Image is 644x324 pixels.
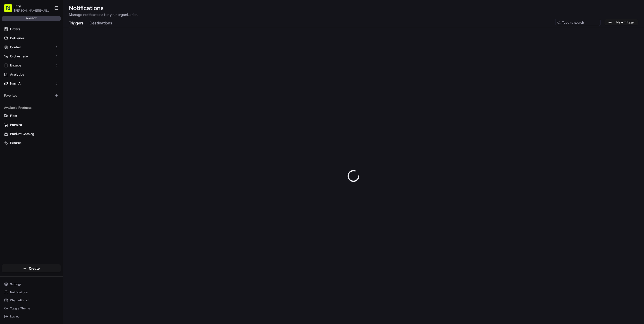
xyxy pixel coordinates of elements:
[2,16,61,21] div: sandbox
[10,314,20,318] span: Log out
[10,81,21,86] span: Nash AI
[4,132,59,136] a: Product Catalog
[2,52,61,60] button: Orchestrate
[10,132,34,136] span: Product Catalog
[2,92,61,100] div: Favorites
[10,282,21,286] span: Settings
[2,61,61,69] button: Engage
[10,63,21,68] span: Engage
[10,298,28,302] span: Chat with us!
[4,114,59,118] a: Fleet
[2,281,61,288] button: Settings
[69,4,638,12] h1: Notifications
[2,264,61,272] button: Create
[10,306,30,310] span: Toggle Theme
[90,19,112,28] button: Destinations
[605,19,638,25] button: New Trigger
[2,297,61,304] button: Chat with us!
[10,72,24,77] span: Analytics
[29,266,40,271] span: Create
[2,130,61,138] button: Product Catalog
[2,80,61,88] button: Nash AI
[2,112,61,120] button: Fleet
[2,34,61,42] a: Deliveries
[2,70,61,79] a: Analytics
[555,19,600,26] input: Type to search
[10,54,28,59] span: Orchestrate
[2,139,61,147] button: Returns
[14,4,21,9] button: Jiffy
[4,141,59,145] a: Returns
[2,121,61,129] button: Promise
[10,27,20,31] span: Orders
[2,289,61,296] button: Notifications
[4,123,59,127] a: Promise
[10,123,22,127] span: Promise
[69,19,84,28] button: Triggers
[10,36,24,41] span: Deliveries
[2,2,52,14] button: Jiffy[PERSON_NAME][EMAIL_ADDRESS][DOMAIN_NAME]
[10,45,21,50] span: Control
[2,313,61,320] button: Log out
[10,141,21,145] span: Returns
[14,9,50,13] button: [PERSON_NAME][EMAIL_ADDRESS][DOMAIN_NAME]
[69,12,638,17] p: Manage notifications for your organization
[2,43,61,51] button: Control
[2,25,61,33] a: Orders
[2,305,61,312] button: Toggle Theme
[10,290,28,294] span: Notifications
[2,104,61,112] div: Available Products
[10,114,17,118] span: Fleet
